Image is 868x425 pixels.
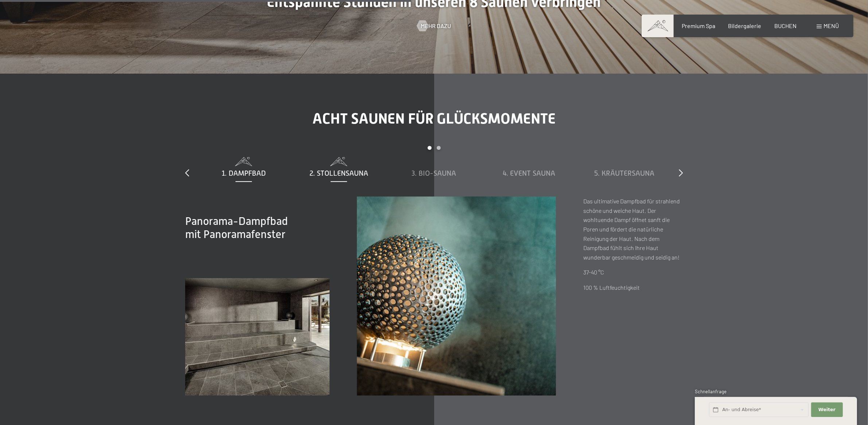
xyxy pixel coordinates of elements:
p: Das ultimative Dampfbad für strahlend schöne und weiche Haut. Der wohltuende Dampf öffnet sanft d... [583,196,683,262]
span: Weiter [818,406,836,413]
span: Schnellanfrage [695,389,727,394]
div: Carousel Page 1 (Current Slide) [428,146,432,150]
p: 100 % Luftfeuchtigkeit [583,283,683,292]
a: Premium Spa [682,22,715,29]
span: Menü [824,22,839,29]
span: 2. Stollensauna [310,169,368,177]
span: Panorama-Dampfbad mit Panoramafenster [185,215,288,241]
span: 3. Bio-Sauna [412,169,456,177]
span: 1. Dampfbad [222,169,266,177]
img: Ein Wellness-Urlaub in Südtirol – 7.700 m² Spa, 10 Saunen [357,196,556,395]
a: Bildergalerie [728,22,762,29]
span: Acht Saunen für Glücksmomente [312,110,556,127]
span: 5. Kräutersauna [594,169,654,177]
div: Carousel Page 2 [437,146,441,150]
img: Wellnesshotels - Sauna - Erholung - Adults only - Ahrntal [185,278,330,396]
button: Weiter [811,402,842,417]
span: 4. Event Sauna [503,169,556,177]
a: BUCHEN [774,22,797,29]
span: Mehr dazu [421,22,451,30]
div: Carousel Pagination [196,146,672,157]
p: 37-40 °C [583,268,683,277]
